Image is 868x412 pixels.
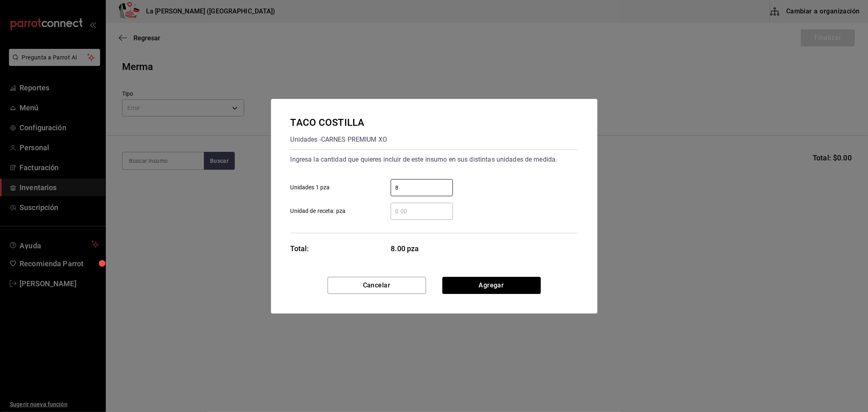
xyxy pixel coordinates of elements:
[291,115,387,130] div: TACO COSTILLA
[291,207,346,215] span: Unidad de receta: pza
[391,183,453,193] input: Unidades 1 pza
[291,183,330,192] span: Unidades 1 pza
[391,243,453,254] span: 8.00 pza
[291,243,309,254] div: Total:
[442,277,541,294] button: Agregar
[291,153,578,166] div: Ingresa la cantidad que quieres incluir de este insumo en sus distintas unidades de medida.
[391,206,453,216] input: Unidad de receta: pza
[291,133,387,146] div: Unidades - CARNES PREMIUM XO
[328,277,426,294] button: Cancelar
